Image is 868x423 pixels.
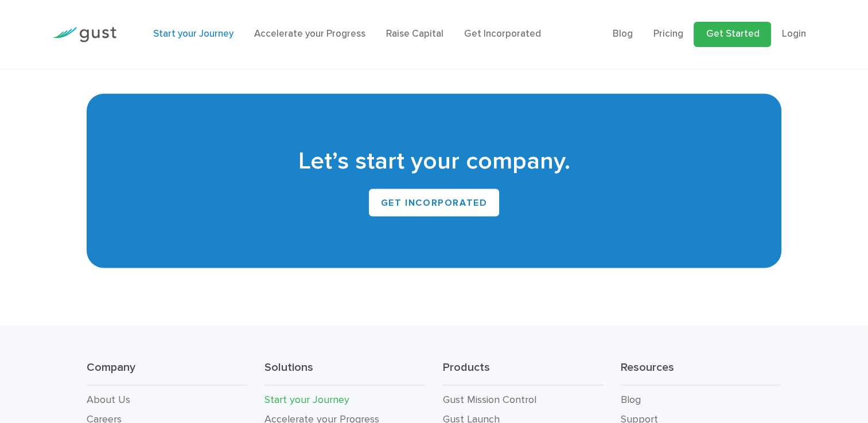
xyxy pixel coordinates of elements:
[153,28,233,40] a: Start your Journey
[254,28,365,40] a: Accelerate your Progress
[87,359,247,385] h3: Company
[621,359,781,385] h3: Resources
[87,393,130,405] a: About Us
[613,28,633,40] a: Blog
[442,393,536,405] a: Gust Mission Control
[369,189,500,216] a: GET INCORPORATED
[781,28,805,40] a: Login
[264,393,349,405] a: Start your Journey
[694,22,771,47] a: Get Started
[653,28,683,40] a: Pricing
[386,28,443,40] a: Raise Capital
[621,393,641,405] a: Blog
[464,28,541,40] a: Get Incorporated
[52,27,116,42] img: Gust Logo
[104,145,764,177] h2: Let’s start your company.
[442,359,603,385] h3: Products
[264,359,425,385] h3: Solutions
